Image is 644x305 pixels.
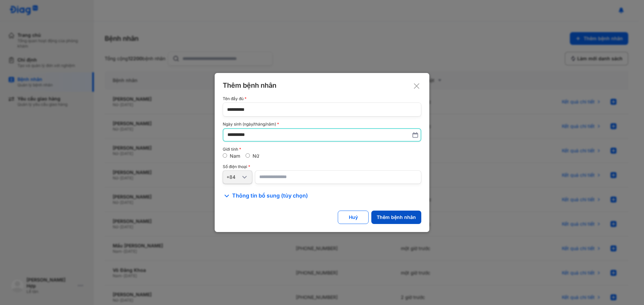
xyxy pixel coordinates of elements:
[371,211,421,224] button: Thêm bệnh nhân
[230,153,240,159] label: Nam
[223,122,421,127] div: Ngày sinh (ngày/tháng/năm)
[232,192,308,200] span: Thông tin bổ sung (tùy chọn)
[338,211,369,224] button: Huỷ
[223,81,421,90] div: Thêm bệnh nhân
[223,96,421,101] div: Tên đầy đủ
[253,153,259,159] label: Nữ
[226,174,240,180] div: +84
[377,214,416,220] div: Thêm bệnh nhân
[223,147,421,152] div: Giới tính
[223,164,421,169] div: Số điện thoại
